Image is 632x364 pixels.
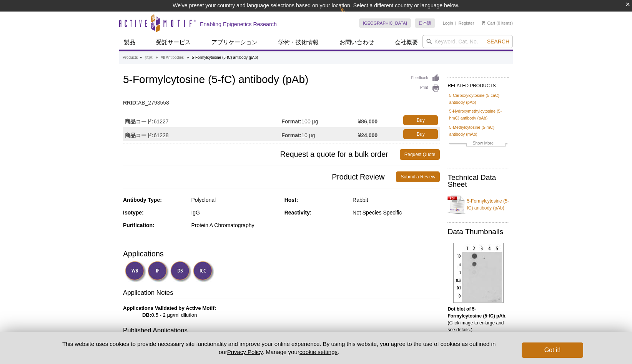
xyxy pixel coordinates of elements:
[447,77,509,91] h2: RELATED PRODUCTS
[123,326,440,337] h3: Published Applications
[187,55,189,60] li: »
[281,127,358,141] td: 10 µg
[335,35,379,50] a: お問い合わせ
[123,248,440,259] h3: Applications
[482,21,485,25] img: Your Cart
[145,54,153,61] a: 抗体
[156,55,158,60] li: »
[458,20,474,26] a: Register
[123,127,281,141] td: 61228
[353,196,440,203] div: Rabbit
[353,209,440,216] div: Not Species Specific
[123,305,216,311] b: Applications Validated by Active Motif:
[447,306,506,319] b: Dot blot of 5-Formylcytosine (5-fC) pAb.
[299,349,338,355] button: cookie settings
[281,118,301,125] strong: Format:
[455,18,456,28] li: |
[119,35,140,50] a: 製品
[281,132,301,139] strong: Format:
[482,20,495,26] a: Cart
[447,174,509,188] h2: Technical Data Sheet
[390,35,422,50] a: 会社概要
[125,118,154,125] strong: 商品コード:
[358,118,378,125] strong: ¥86,000
[403,129,438,139] a: Buy
[161,54,184,61] a: All Antibodies
[403,115,438,125] a: Buy
[123,54,138,61] a: Products
[123,305,440,319] p: 0.5 - 2 µg/ml dilution
[49,340,509,356] p: This website uses cookies to provide necessary site functionality and improve your online experie...
[170,261,191,282] img: Dot Blot Validated
[148,261,169,282] img: Immunofluorescence Validated
[449,140,507,148] a: Show More
[191,222,278,229] div: Protein A Chromatography
[411,84,440,93] a: Print
[449,124,507,138] a: 5-Methylcytosine (5-mC) antibody (mAb)
[123,74,440,87] h1: 5-Formylcytosine (5-fC) antibody (pAb)
[415,18,435,28] a: 日本語
[123,113,281,127] td: 61227
[274,35,323,50] a: 学術・技術情報
[207,35,262,50] a: アプリケーション
[359,18,411,28] a: [GEOGRAPHIC_DATA]
[447,306,509,333] p: (Click image to enlarge and see details.)
[487,38,509,45] span: Search
[449,92,507,106] a: 5-Carboxylcytosine (5-caC) antibody (pAb)
[284,197,298,203] strong: Host:
[192,55,258,60] li: 5-Formylcytosine (5-fC) antibody (pAb)
[123,197,162,203] strong: Antibody Type:
[453,243,504,303] img: 5-Formylcytosine (5-fC) antibody (pAb) tested by dot blot analysis.
[191,196,278,203] div: Polyclonal
[447,228,509,235] h2: Data Thumbnails
[482,18,513,28] li: (0 items)
[125,132,154,139] strong: 商品コード:
[193,261,214,282] img: Immunocytochemistry Validated
[340,6,360,24] img: Change Here
[449,108,507,121] a: 5-Hydroxymethylcytosine (5-hmC) antibody (pAb)
[227,349,263,355] a: Privacy Policy
[284,209,312,216] strong: Reactivity:
[151,35,195,50] a: 受託サービス
[400,149,440,160] a: Request Quote
[142,312,151,318] strong: DB:
[191,209,278,216] div: IgG
[422,35,513,48] input: Keyword, Cat. No.
[123,99,138,106] strong: RRID:
[123,288,440,299] h3: Application Notes
[396,171,440,182] a: Submit a Review
[123,171,396,182] span: Product Review
[123,222,155,228] strong: Purification:
[123,149,400,160] span: Request a quote for a bulk order
[200,21,277,28] h2: Enabling Epigenetics Research
[123,209,144,216] strong: Isotype:
[125,261,146,282] img: Western Blot Validated
[140,55,142,60] li: »
[485,38,512,45] button: Search
[411,74,440,82] a: Feedback
[123,95,440,107] td: AB_2793558
[281,113,358,127] td: 100 µg
[358,132,378,139] strong: ¥24,000
[443,20,453,26] a: Login
[447,193,509,216] a: 5-Formylcytosine (5-fC) antibody (pAb)
[522,342,583,358] button: Got it!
